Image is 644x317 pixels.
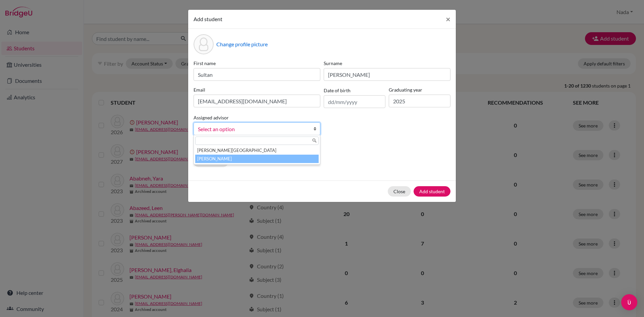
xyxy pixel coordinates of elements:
[414,186,450,197] button: Add student
[194,34,214,54] div: Profile picture
[194,86,320,93] label: Email
[195,155,319,163] li: [PERSON_NAME]
[324,87,351,94] label: Date of birth
[195,146,319,155] li: [PERSON_NAME][GEOGRAPHIC_DATA]
[621,294,637,310] div: Open Intercom Messenger
[194,60,320,67] label: First name
[324,60,450,67] label: Surname
[440,10,456,29] button: Close
[194,16,222,22] span: Add student
[446,14,450,24] span: ×
[324,95,385,108] input: dd/mm/yyyy
[388,186,411,197] button: Close
[198,125,307,134] span: Select an option
[194,146,450,154] p: Parents
[194,114,229,121] label: Assigned advisor
[389,86,450,93] label: Graduating year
